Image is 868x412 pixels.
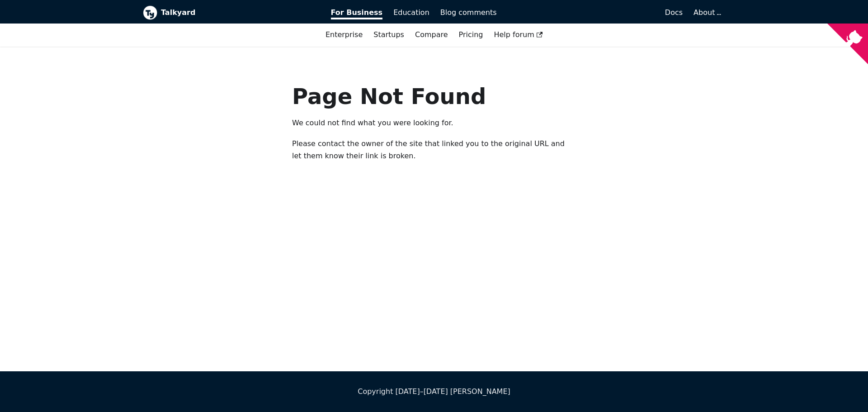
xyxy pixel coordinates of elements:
[693,8,720,17] a: About
[440,8,497,17] span: Blog comments
[494,30,542,39] span: Help forum
[331,8,383,19] span: For Business
[502,5,689,20] a: Docs
[325,5,388,20] a: For Business
[435,5,502,20] a: Blog comments
[292,138,576,162] p: Please contact the owner of the site that linked you to the original URL and let them know their ...
[292,117,576,129] p: We could not find what you were looking for.
[368,27,410,43] a: Startups
[161,7,318,19] b: Talkyard
[453,27,489,43] a: Pricing
[320,27,368,43] a: Enterprise
[665,8,683,17] span: Docs
[393,8,429,17] span: Education
[143,5,318,20] a: Talkyard logoTalkyard
[143,5,157,20] img: Talkyard logo
[388,5,435,20] a: Education
[292,83,576,110] h1: Page Not Found
[488,27,548,43] a: Help forum
[415,30,448,39] a: Compare
[143,386,725,398] div: Copyright [DATE]–[DATE] [PERSON_NAME]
